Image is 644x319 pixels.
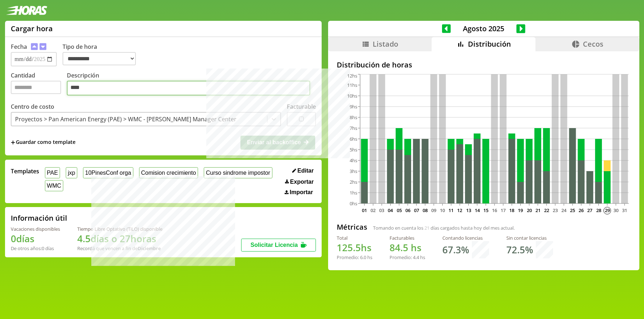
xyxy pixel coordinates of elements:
tspan: 9hs [350,103,357,110]
button: 10PinesConf orga [83,167,133,178]
div: Promedio: hs [390,254,425,261]
h2: Métricas [337,222,367,232]
text: 09 [431,207,436,214]
div: Promedio: hs [337,254,372,261]
span: Solicitar Licencia [250,242,298,248]
span: Agosto 2025 [451,24,516,33]
button: Exportar [283,178,316,186]
text: 16 [492,207,497,214]
tspan: 8hs [350,114,357,121]
h1: 4.5 días o 27 horas [77,232,162,245]
text: 29 [604,207,609,214]
label: Centro de costo [11,103,54,111]
text: 01 [362,207,367,214]
button: Comision crecimiento [139,167,198,178]
h1: hs [390,241,425,254]
button: jxp [66,167,77,178]
label: Descripción [67,71,316,98]
span: 84.5 [390,241,408,254]
button: PAE [45,167,60,178]
text: 06 [405,207,410,214]
input: Cantidad [11,81,61,94]
text: 20 [526,207,532,214]
span: 4.4 [413,254,419,261]
text: 19 [518,207,523,214]
h1: Cargar hora [11,24,53,33]
div: Proyectos > Pan American Energy (PAE) > WMC - [PERSON_NAME] Manager Center [15,115,236,123]
div: Recordá que vencen a fin de [77,245,162,252]
text: 30 [613,207,618,214]
text: 03 [379,207,384,214]
span: Cecos [583,39,603,49]
text: 31 [622,207,627,214]
text: 07 [414,207,419,214]
div: Contando licencias [442,235,489,241]
text: 15 [483,207,488,214]
button: WMC [45,180,64,191]
label: Fecha [11,43,27,51]
span: Distribución [468,39,511,49]
span: 6.0 [360,254,366,261]
h1: 72.5 % [506,243,533,256]
span: 125.5 [337,241,361,254]
h2: Distribución de horas [337,60,631,70]
h1: hs [337,241,372,254]
text: 24 [561,207,567,214]
tspan: 1hs [350,189,357,196]
button: Editar [290,167,316,174]
span: Tomando en cuenta los días cargados hasta hoy del mes actual. [373,225,515,231]
label: Facturable [287,103,316,111]
div: De otros años: 0 días [11,245,60,252]
div: Total [337,235,372,241]
text: 25 [570,207,575,214]
span: Templates [11,167,39,175]
tspan: 4hs [350,157,357,164]
div: Sin contar licencias [506,235,553,241]
span: Exportar [290,179,314,185]
tspan: 0hs [350,200,357,207]
span: +Guardar como template [11,139,75,146]
text: 10 [440,207,445,214]
button: Curso sindrome impostor [204,167,272,178]
text: 28 [596,207,601,214]
tspan: 10hs [347,93,357,99]
tspan: 2hs [350,179,357,185]
text: 11 [448,207,454,214]
textarea: Descripción [67,81,310,96]
text: 05 [396,207,401,214]
text: 13 [466,207,471,214]
span: Importar [290,189,313,196]
label: Tipo de hora [63,43,142,66]
tspan: 7hs [350,125,357,131]
text: 21 [535,207,540,214]
tspan: 3hs [350,168,357,174]
button: Solicitar Licencia [241,239,316,252]
text: 22 [544,207,549,214]
text: 04 [388,207,393,214]
text: 27 [587,207,592,214]
tspan: 11hs [347,82,357,88]
b: Diciembre [138,245,161,252]
tspan: 12hs [347,72,357,79]
text: 23 [552,207,557,214]
div: Facturables [390,235,425,241]
h1: 67.3 % [442,243,469,256]
text: 26 [579,207,584,214]
tspan: 5hs [350,146,357,153]
text: 14 [474,207,480,214]
label: Cantidad [11,71,67,98]
div: Vacaciones disponibles [11,226,60,232]
text: 02 [371,207,376,214]
select: Tipo de hora [63,52,136,65]
h1: 0 días [11,232,60,245]
text: 08 [422,207,427,214]
tspan: 6hs [350,136,357,142]
div: Tiempo Libre Optativo (TiLO) disponible [77,226,162,232]
text: 18 [509,207,514,214]
span: 21 [424,225,429,231]
text: 12 [457,207,462,214]
span: Listado [373,39,398,49]
span: + [11,139,15,146]
img: logotipo [6,6,47,15]
span: Editar [298,168,314,174]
